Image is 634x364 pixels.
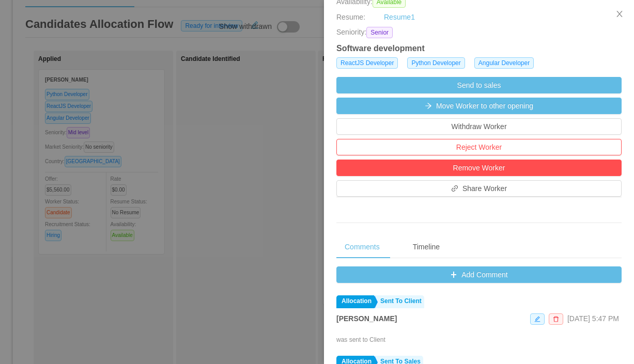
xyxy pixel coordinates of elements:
[336,13,365,21] span: Resume:
[336,180,622,197] button: icon: linkShare Worker
[336,139,622,155] button: Reject Worker
[336,335,385,344] div: was sent to Client
[336,57,398,69] span: ReactJS Developer
[407,57,465,69] span: Python Developer
[336,314,397,323] strong: [PERSON_NAME]
[474,57,534,69] span: Angular Developer
[336,118,622,135] button: Withdraw Worker
[336,295,374,308] a: Allocation
[553,316,559,322] i: icon: delete
[336,160,622,176] button: Remove Worker
[336,77,622,93] button: Send to sales
[384,12,415,23] a: Resume1
[567,314,619,323] span: [DATE] 5:47 PM
[534,316,540,322] i: icon: edit
[405,235,448,259] div: Timeline
[375,295,424,308] a: Sent To Client
[336,266,622,283] button: icon: plusAdd Comment
[366,27,393,38] span: Senior
[336,27,366,38] span: Seniority:
[336,235,388,259] div: Comments
[615,10,624,18] i: icon: close
[336,98,622,114] button: icon: arrow-rightMove Worker to other opening
[336,44,425,53] strong: Software development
